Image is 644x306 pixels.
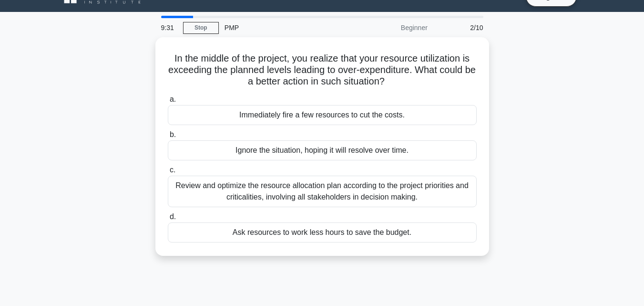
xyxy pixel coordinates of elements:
[170,130,176,138] span: b.
[183,22,219,34] a: Stop
[168,140,477,160] div: Ignore the situation, hoping it will resolve over time.
[168,105,477,125] div: Immediately fire a few resources to cut the costs.
[170,212,176,221] span: d.
[168,222,477,243] div: Ask resources to work less hours to save the budget.
[155,18,183,37] div: 9:31
[170,166,175,174] span: c.
[168,176,477,207] div: Review and optimize the resource allocation plan according to the project priorities and critical...
[433,18,489,37] div: 2/10
[170,95,176,103] span: a.
[167,53,478,88] h5: In the middle of the project, you realize that your resource utilization is exceeding the planned...
[350,18,433,37] div: Beginner
[219,18,350,37] div: PMP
